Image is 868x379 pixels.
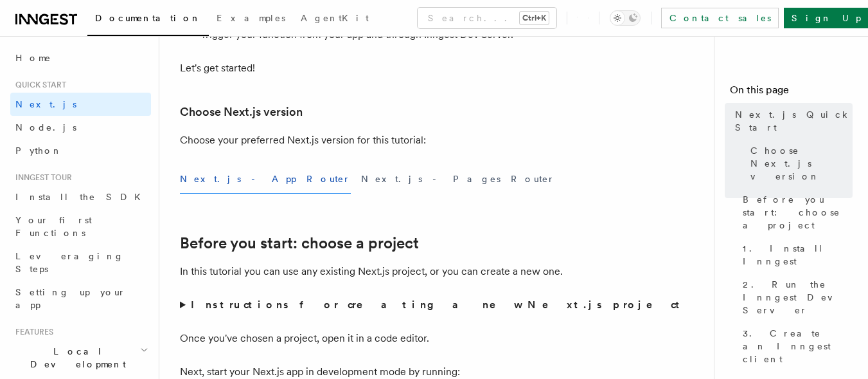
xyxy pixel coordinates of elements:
span: Leveraging Steps [15,251,124,274]
h4: On this page [730,82,853,103]
a: Node.js [10,116,151,139]
a: Choose Next.js version [180,103,303,121]
span: Python [15,145,62,156]
a: 1. Install Inngest [738,237,853,273]
span: Inngest tour [10,172,72,183]
summary: Instructions for creating a new Next.js project [180,296,694,314]
p: Once you've chosen a project, open it in a code editor. [180,329,694,347]
span: Quick start [10,80,66,90]
a: Home [10,46,151,69]
a: Before you start: choose a project [180,234,419,252]
span: Choose Next.js version [750,144,853,183]
a: Contact sales [661,8,779,28]
p: Let's get started! [180,59,694,77]
a: Next.js [10,93,151,116]
span: Next.js [15,99,76,109]
span: 1. Install Inngest [743,242,853,268]
span: 3. Create an Inngest client [743,327,853,365]
a: Next.js Quick Start [730,103,853,139]
span: Features [10,327,53,337]
p: Choose your preferred Next.js version for this tutorial: [180,131,694,149]
span: Setting up your app [15,287,126,310]
button: Toggle dark mode [610,10,641,26]
span: Before you start: choose a project [743,193,853,232]
button: Local Development [10,340,151,376]
span: Local Development [10,345,140,371]
span: Your first Functions [15,215,92,238]
p: In this tutorial you can use any existing Next.js project, or you can create a new one. [180,263,694,281]
button: Next.js - App Router [180,165,351,194]
span: AgentKit [301,13,369,23]
span: Install the SDK [15,192,148,202]
a: Documentation [87,4,209,36]
a: 2. Run the Inngest Dev Server [738,273,853,322]
a: Setting up your app [10,281,151,317]
button: Next.js - Pages Router [361,165,555,194]
a: AgentKit [293,4,376,35]
span: 2. Run the Inngest Dev Server [743,278,853,317]
kbd: Ctrl+K [520,12,549,24]
a: Python [10,139,151,162]
span: Node.js [15,122,76,133]
a: Examples [209,4,293,35]
span: Home [15,51,51,64]
span: Examples [217,13,285,23]
a: 3. Create an Inngest client [738,322,853,371]
a: Before you start: choose a project [738,188,853,237]
button: Search...Ctrl+K [418,8,556,28]
span: Next.js Quick Start [735,108,853,134]
strong: Instructions for creating a new Next.js project [191,299,685,311]
span: Documentation [95,13,201,23]
a: Leveraging Steps [10,245,151,281]
a: Your first Functions [10,208,151,245]
a: Install the SDK [10,185,151,208]
a: Choose Next.js version [745,139,853,188]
